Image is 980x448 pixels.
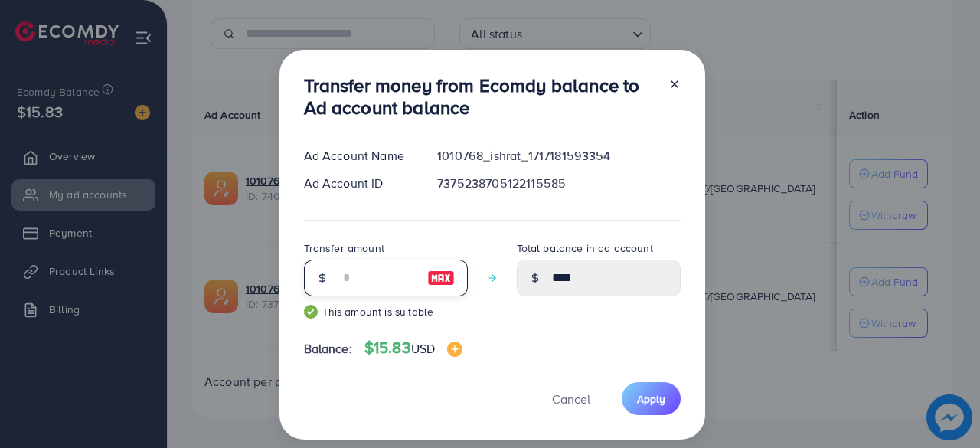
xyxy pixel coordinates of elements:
[622,382,681,415] button: Apply
[411,340,435,357] span: USD
[552,391,590,407] span: Cancel
[304,74,656,119] h3: Transfer money from Ecomdy balance to Ad account balance
[292,175,426,192] div: Ad Account ID
[533,382,609,415] button: Cancel
[425,147,692,165] div: 1010768_ishrat_1717181593354
[292,147,426,165] div: Ad Account Name
[425,175,692,192] div: 7375238705122115585
[427,269,455,287] img: image
[364,338,462,358] h4: $15.83
[517,240,653,256] label: Total balance in ad account
[304,240,384,256] label: Transfer amount
[304,304,468,319] small: This amount is suitable
[637,391,665,407] span: Apply
[304,340,352,358] span: Balance:
[447,342,462,357] img: image
[304,305,318,319] img: guide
